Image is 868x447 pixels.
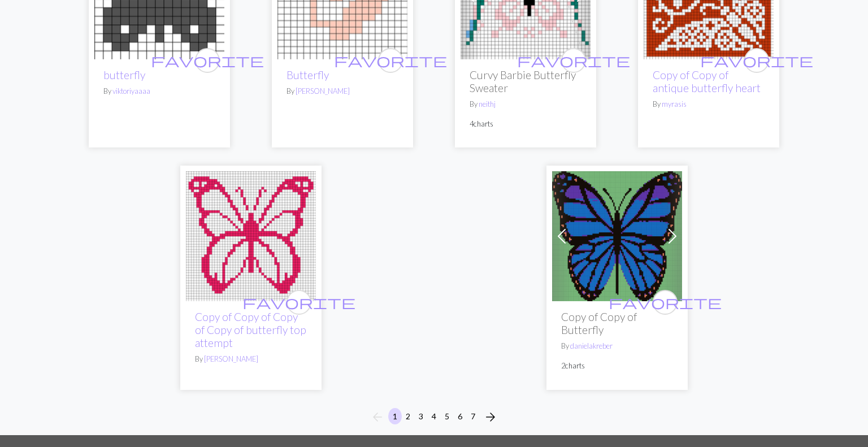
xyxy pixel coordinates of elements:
a: dT9X5kn9c-edb6188f1bec4be497b37490ae1c1044.png [552,229,682,240]
a: [PERSON_NAME] [204,354,258,363]
a: butterfly top attempt [186,229,316,240]
a: viktoriyaaaa [112,86,150,96]
i: favourite [517,49,630,72]
p: By [653,99,765,110]
img: dT9X5kn9c-edb6188f1bec4be497b37490ae1c1044.png [552,171,682,301]
i: favourite [609,291,722,314]
p: 4 charts [470,119,581,129]
p: By [561,341,673,351]
button: 7 [466,408,480,424]
i: favourite [242,291,355,314]
h2: Curvy Barbie Butterfly Sweater [470,68,581,94]
button: favourite [561,48,586,73]
i: Next [484,410,497,424]
button: 4 [427,408,441,424]
button: favourite [287,290,311,315]
i: favourite [151,49,264,72]
i: favourite [700,49,813,72]
h2: Copy of Copy of Butterfly [561,310,673,336]
a: Copy of Copy of antique butterfly heart [653,68,761,94]
p: By [195,354,307,364]
nav: Page navigation [366,408,502,426]
button: favourite [653,290,678,315]
p: By [287,86,398,97]
a: myrasis [662,99,687,109]
button: 1 [388,408,402,424]
img: butterfly top attempt [186,171,316,301]
button: favourite [195,48,220,73]
span: favorite [334,51,447,69]
span: favorite [609,293,722,311]
p: By [470,99,581,110]
a: Copy of Copy of Copy of Copy of butterfly top attempt [195,310,306,349]
i: favourite [334,49,447,72]
button: 5 [440,408,454,424]
span: arrow_forward [484,409,497,425]
a: Butterfly [287,68,329,81]
a: danielakreber [570,341,613,350]
p: By [103,86,215,97]
button: favourite [744,48,769,73]
span: favorite [242,293,355,311]
button: Next [479,408,502,426]
button: 6 [453,408,467,424]
a: butterfly [103,68,145,81]
span: favorite [700,51,813,69]
button: 2 [401,408,415,424]
span: favorite [151,51,264,69]
button: favourite [378,48,403,73]
span: favorite [517,51,630,69]
p: 2 charts [561,361,673,371]
a: neithj [479,99,496,109]
a: [PERSON_NAME] [296,86,350,96]
button: 3 [414,408,428,424]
